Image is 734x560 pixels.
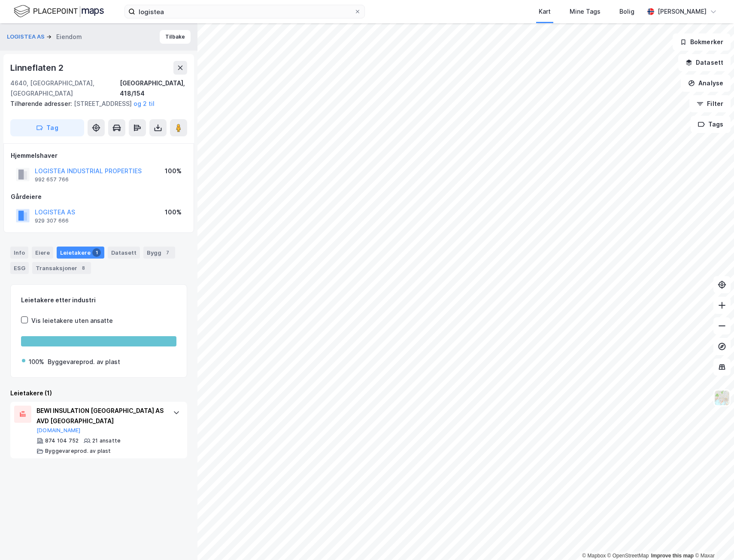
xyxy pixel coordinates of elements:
input: Søk på adresse, matrikkel, gårdeiere, leietakere eller personer [135,5,354,18]
button: Filter [689,95,731,112]
div: [GEOGRAPHIC_DATA], 418/154 [120,78,187,99]
a: Improve this map [651,553,694,559]
div: ESG [10,262,29,274]
div: 21 ansatte [92,437,121,444]
div: Byggevareprod. av plast [48,357,120,367]
div: 100% [165,166,182,176]
div: Info [10,247,28,259]
div: Vis leietakere uten ansatte [31,316,113,326]
div: 992 657 766 [35,176,69,183]
a: Mapbox [582,553,606,559]
div: 7 [163,248,172,257]
button: LOGISTEA AS [7,33,46,41]
div: [PERSON_NAME] [658,6,707,17]
div: Kart [539,6,551,17]
button: Tilbake [160,30,191,44]
div: 874 104 752 [45,437,79,444]
div: Hjemmelshaver [11,151,187,161]
div: [STREET_ADDRESS] [10,99,180,109]
span: Tilhørende adresser: [10,100,74,107]
button: Tags [691,116,731,133]
div: BEWI INSULATION [GEOGRAPHIC_DATA] AS AVD [GEOGRAPHIC_DATA] [36,406,164,426]
div: Gårdeiere [11,192,187,202]
button: Analyse [681,75,731,92]
div: Datasett [108,247,140,259]
div: Leietakere [57,247,104,259]
iframe: Chat Widget [691,519,734,560]
div: Eiere [32,247,53,259]
img: Z [714,390,730,406]
div: 4640, [GEOGRAPHIC_DATA], [GEOGRAPHIC_DATA] [10,78,120,99]
div: Eiendom [56,32,82,42]
div: 100% [29,357,44,367]
div: Bygg [143,247,175,259]
div: 929 307 666 [35,217,69,224]
div: Transaksjoner [32,262,91,274]
div: Linneflaten 2 [10,61,65,75]
div: Bolig [619,6,634,17]
button: Datasett [678,54,731,71]
div: 100% [165,207,182,217]
div: 8 [79,264,88,272]
button: [DOMAIN_NAME] [36,427,81,434]
button: Bokmerker [673,33,731,51]
div: Byggevareprod. av plast [45,448,111,455]
div: Leietakere (1) [10,388,187,398]
button: Tag [10,119,84,136]
div: Leietakere etter industri [21,295,176,305]
div: Mine Tags [570,6,601,17]
img: logo.f888ab2527a4732fd821a326f86c7f29.svg [14,4,104,19]
a: OpenStreetMap [607,553,649,559]
div: 1 [92,248,101,257]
